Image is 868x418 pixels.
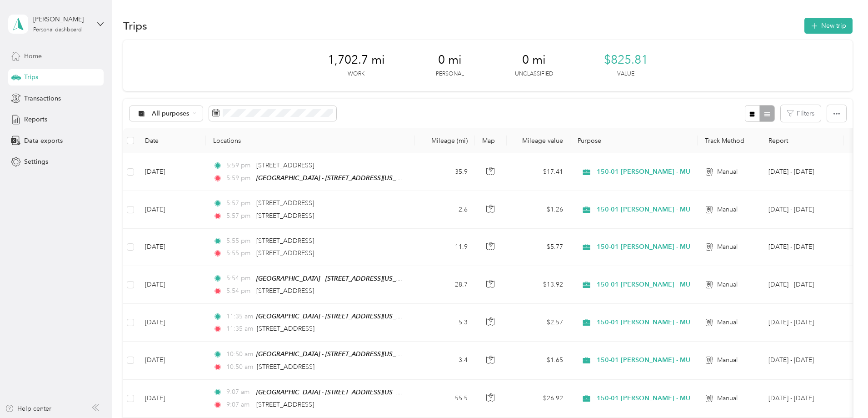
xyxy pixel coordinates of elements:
span: 5:55 pm [226,236,252,246]
th: Date [138,128,206,153]
span: 0 mi [438,53,462,67]
h1: Trips [123,21,147,30]
span: 0 mi [522,53,546,67]
td: $1.26 [507,191,570,228]
span: 5:59 pm [226,161,252,171]
th: Locations [206,128,415,153]
span: [STREET_ADDRESS] [257,325,314,332]
span: Transactions [24,94,61,103]
span: All purposes [152,111,190,117]
span: Reports [24,115,47,124]
span: Manual [717,280,738,290]
span: 11:35 am [226,324,253,334]
span: [STREET_ADDRESS] [257,363,314,371]
td: Aug 25 - Sep 7, 2025 [761,191,844,228]
span: [GEOGRAPHIC_DATA] - [STREET_ADDRESS][US_STATE]) [256,350,416,358]
span: [STREET_ADDRESS] [256,401,314,408]
span: [STREET_ADDRESS] [256,212,314,220]
span: [STREET_ADDRESS] [256,237,314,245]
span: [GEOGRAPHIC_DATA] - [STREET_ADDRESS][US_STATE]) [256,388,416,396]
td: $1.65 [507,342,570,379]
span: Manual [717,242,738,252]
div: Personal dashboard [33,27,82,33]
td: Aug 25 - Sep 7, 2025 [761,304,844,342]
td: [DATE] [138,304,206,342]
button: Help center [5,404,51,413]
span: [GEOGRAPHIC_DATA] - [STREET_ADDRESS][US_STATE]) [256,275,416,282]
span: [STREET_ADDRESS] [256,287,314,295]
th: Mileage value [507,128,570,153]
td: 28.7 [415,266,475,304]
span: 5:55 pm [226,248,252,258]
span: 150-01 [PERSON_NAME] - MUSK [597,393,698,403]
iframe: Everlance-gr Chat Button Frame [817,367,868,418]
span: 9:07 am [226,400,252,410]
td: $26.92 [507,380,570,418]
th: Mileage (mi) [415,128,475,153]
span: 150-01 [PERSON_NAME] - MUSK [597,242,698,252]
p: Work [348,70,364,78]
span: 150-01 [PERSON_NAME] - MUSK [597,355,698,365]
th: Map [475,128,507,153]
span: 150-01 [PERSON_NAME] - MUSK [597,317,698,327]
td: 35.9 [415,153,475,191]
td: [DATE] [138,229,206,266]
p: Personal [436,70,464,78]
td: $5.77 [507,229,570,266]
td: $2.57 [507,304,570,342]
td: 5.3 [415,304,475,342]
td: 2.6 [415,191,475,228]
td: $13.92 [507,266,570,304]
td: [DATE] [138,191,206,228]
span: $825.81 [604,53,648,67]
span: 11:35 am [226,312,252,322]
span: Data exports [24,136,63,146]
td: 3.4 [415,342,475,379]
td: 11.9 [415,229,475,266]
p: Value [617,70,634,78]
td: [DATE] [138,342,206,379]
span: [GEOGRAPHIC_DATA] - [STREET_ADDRESS][US_STATE]) [256,174,416,182]
span: 5:57 pm [226,198,252,208]
span: 5:54 pm [226,273,252,283]
td: $17.41 [507,153,570,191]
div: [PERSON_NAME] [33,15,90,24]
span: 10:50 am [226,349,252,359]
th: Report [761,128,844,153]
td: 55.5 [415,380,475,418]
td: Aug 25 - Sep 7, 2025 [761,153,844,191]
span: 5:54 pm [226,286,252,296]
span: [STREET_ADDRESS] [256,161,314,169]
span: Trips [24,72,38,82]
span: 150-01 [PERSON_NAME] - MUSK [597,280,698,290]
span: [STREET_ADDRESS] [256,249,314,257]
td: [DATE] [138,266,206,304]
span: Manual [717,167,738,177]
td: Aug 25 - Sep 7, 2025 [761,266,844,304]
span: 5:59 pm [226,173,252,183]
span: [STREET_ADDRESS] [256,199,314,207]
span: 150-01 [PERSON_NAME] - MUSK [597,205,698,215]
span: 10:50 am [226,362,253,372]
button: Filters [781,105,821,122]
span: 9:07 am [226,387,252,397]
span: 5:57 pm [226,211,252,221]
td: [DATE] [138,380,206,418]
span: Home [24,51,42,61]
th: Purpose [570,128,698,153]
span: Manual [717,355,738,365]
td: Aug 11 - 24, 2025 [761,380,844,418]
span: Manual [717,393,738,403]
span: 150-01 [PERSON_NAME] - MUSK [597,167,698,177]
span: 1,702.7 mi [328,53,385,67]
button: New trip [804,18,853,34]
span: Settings [24,157,48,166]
span: [GEOGRAPHIC_DATA] - [STREET_ADDRESS][US_STATE]) [256,312,416,320]
th: Track Method [698,128,761,153]
td: [DATE] [138,153,206,191]
span: Manual [717,205,738,215]
td: Aug 25 - Sep 7, 2025 [761,229,844,266]
p: Unclassified [515,70,553,78]
td: Aug 11 - 24, 2025 [761,342,844,379]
